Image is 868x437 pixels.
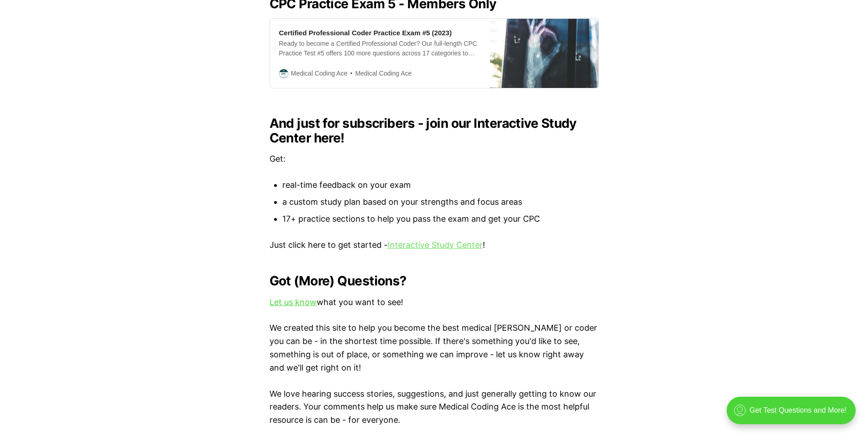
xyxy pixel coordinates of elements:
[270,322,599,374] p: We created this site to help you become the best medical [PERSON_NAME] or coder you can be - in t...
[270,18,599,88] a: Certified Professional Coder Practice Exam #5 (2023)Ready to become a Certified Professional Code...
[282,213,599,226] li: 17+ practice sections to help you pass the exam and get your CPC
[282,179,599,192] li: real-time feedback on your exam
[270,388,599,427] p: We love hearing success stories, suggestions, and just generally getting to know our readers. You...
[291,68,348,78] span: Medical Coding Ace
[279,28,452,38] div: Certified Professional Coder Practice Exam #5 (2023)
[270,239,599,252] p: Just click here to get started - !
[270,153,599,166] p: Get:
[270,296,599,309] p: what you want to see!
[347,68,412,79] span: Medical Coding Ace
[282,196,599,209] li: a custom study plan based on your strengths and focus areas
[270,297,317,307] a: Let us know
[719,392,868,437] iframe: portal-trigger
[270,116,599,145] h2: And just for subscribers - join our Interactive Study Center here!
[279,39,481,58] div: Ready to become a Certified Professional Coder? Our full-length CPC Practice Test #5 offers 100 m...
[388,240,483,250] a: Interactive Study Center
[270,273,599,288] h2: Got (More) Questions?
